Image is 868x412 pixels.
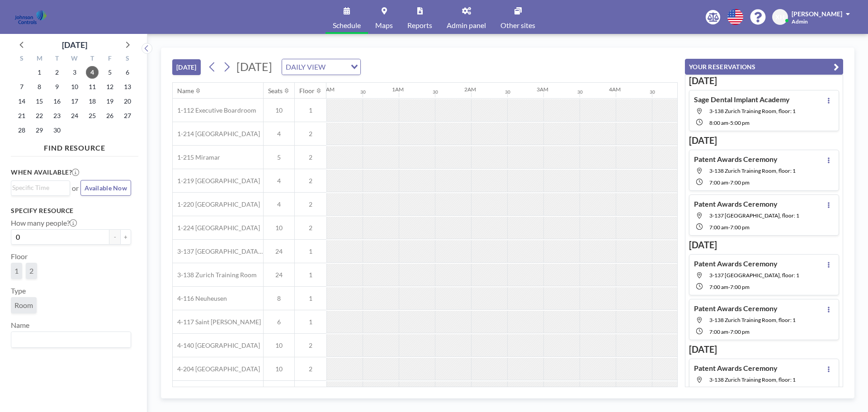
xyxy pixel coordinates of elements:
[500,22,535,29] span: Other sites
[104,81,116,93] span: Friday, September 12, 2025
[730,328,750,335] span: 7:00 PM
[709,179,728,186] span: 7:00 AM
[15,124,28,137] span: Sunday, September 28, 2025
[264,153,294,161] span: 5
[33,124,46,137] span: Monday, September 29, 2025
[121,81,134,93] span: Saturday, September 13, 2025
[694,95,790,104] h4: Sage Dental Implant Academy
[173,271,257,279] span: 3-138 Zurich Training Room
[264,365,294,373] span: 10
[392,86,404,93] div: 1AM
[51,66,63,79] span: Tuesday, September 2, 2025
[236,60,272,73] span: [DATE]
[295,271,326,279] span: 1
[14,301,33,310] span: Room
[505,89,510,95] div: 30
[173,341,260,350] span: 4-140 [GEOGRAPHIC_DATA]
[264,341,294,350] span: 10
[121,109,134,122] span: Saturday, September 27, 2025
[433,89,438,95] div: 30
[29,266,33,275] span: 2
[173,318,261,326] span: 4-117 Saint [PERSON_NAME]
[709,376,796,383] span: 3-138 Zurich Training Room, floor: 1
[295,247,326,256] span: 1
[284,61,327,73] span: DAILY VIEW
[730,179,750,186] span: 7:00 PM
[48,53,66,65] div: T
[31,53,48,65] div: M
[68,81,81,93] span: Wednesday, September 10, 2025
[295,177,326,185] span: 2
[728,119,730,126] span: -
[51,124,63,137] span: Tuesday, September 30, 2025
[709,317,796,323] span: 3-138 Zurich Training Room, floor: 1
[173,130,260,138] span: 1-214 [GEOGRAPHIC_DATA]
[264,247,294,256] span: 24
[730,224,750,231] span: 7:00 PM
[86,95,99,108] span: Thursday, September 18, 2025
[80,180,131,196] button: Available Now
[694,155,778,164] h4: Patent Awards Ceremony
[173,224,260,232] span: 1-224 [GEOGRAPHIC_DATA]
[173,153,220,161] span: 1-215 Miramar
[728,328,730,335] span: -
[295,294,326,303] span: 1
[13,53,31,65] div: S
[264,106,294,114] span: 10
[109,229,120,245] button: -
[264,200,294,208] span: 4
[11,286,26,295] label: Type
[730,119,750,126] span: 5:00 PM
[295,224,326,232] span: 2
[11,218,77,227] label: How many people?
[101,53,118,65] div: F
[66,53,84,65] div: W
[51,109,63,122] span: Tuesday, September 23, 2025
[282,59,360,75] div: Search for option
[360,89,366,95] div: 30
[577,89,583,95] div: 30
[709,272,799,279] span: 3-137 Riyadh Training Room, floor: 1
[709,119,728,126] span: 8:00 AM
[33,81,46,93] span: Monday, September 8, 2025
[295,106,326,114] span: 1
[12,334,126,346] input: Search for option
[62,38,87,51] div: [DATE]
[268,87,283,95] div: Seats
[11,332,131,347] div: Search for option
[320,86,335,93] div: 12AM
[728,224,730,231] span: -
[685,59,843,75] button: YOUR RESERVATIONS
[792,18,808,25] span: Admin
[295,365,326,373] span: 2
[104,109,116,122] span: Friday, September 26, 2025
[33,109,46,122] span: Monday, September 22, 2025
[609,86,621,93] div: 4AM
[83,53,101,65] div: T
[689,239,839,251] h3: [DATE]
[295,341,326,350] span: 2
[694,364,778,373] h4: Patent Awards Ceremony
[650,89,655,95] div: 30
[709,328,728,335] span: 7:00 AM
[375,22,393,29] span: Maps
[328,61,345,73] input: Search for option
[295,153,326,161] span: 2
[709,167,796,174] span: 3-138 Zurich Training Room, floor: 1
[11,321,29,330] label: Name
[299,87,315,95] div: Floor
[264,130,294,138] span: 4
[709,212,799,219] span: 3-137 Riyadh Training Room, floor: 1
[121,95,134,108] span: Saturday, September 20, 2025
[689,75,839,86] h3: [DATE]
[104,95,116,108] span: Friday, September 19, 2025
[694,199,778,208] h4: Patent Awards Ceremony
[177,87,194,95] div: Name
[407,22,432,29] span: Reports
[68,109,81,122] span: Wednesday, September 24, 2025
[295,200,326,208] span: 2
[104,66,116,79] span: Friday, September 5, 2025
[295,318,326,326] span: 1
[118,53,136,65] div: S
[11,252,28,261] label: Floor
